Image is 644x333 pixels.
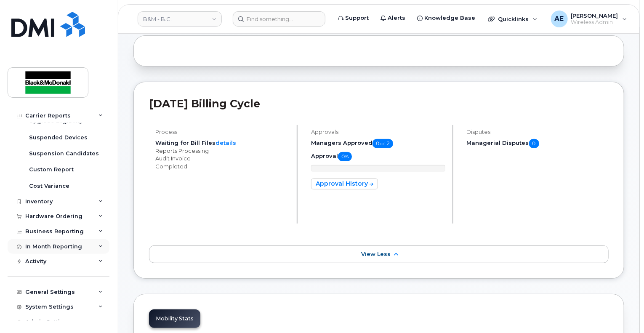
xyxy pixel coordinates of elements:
li: Audit Invoice [155,155,290,163]
h5: Approval [311,152,445,161]
span: Knowledge Base [424,14,475,22]
h5: Managerial Disputes [467,139,609,148]
span: Support [345,14,369,22]
div: Angelica Emnacen [545,11,633,27]
li: Reports Processing [155,147,290,155]
h4: Process [155,129,290,135]
span: View Less [361,251,391,257]
h5: Managers Approved [311,139,445,148]
a: Approval History [311,178,378,189]
h4: Approvals [311,129,445,135]
a: Knowledge Base [411,10,481,27]
a: Alerts [375,10,411,27]
h2: [DATE] Billing Cycle [149,97,609,110]
span: Wireless Admin [571,19,618,26]
span: 0 [529,139,539,148]
span: 0 of 2 [373,139,393,148]
a: Support [332,10,375,27]
li: Waiting for Bill Files [155,139,290,147]
span: Alerts [388,14,405,22]
span: 0% [338,152,352,161]
div: Quicklinks [482,11,543,27]
a: details [216,139,236,146]
span: Quicklinks [498,16,529,22]
span: [PERSON_NAME] [571,12,618,19]
li: Completed [155,163,290,170]
a: B&M - B.C. [138,11,222,27]
input: Find something... [233,11,325,27]
span: AE [555,14,564,24]
h4: Disputes [467,129,609,135]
